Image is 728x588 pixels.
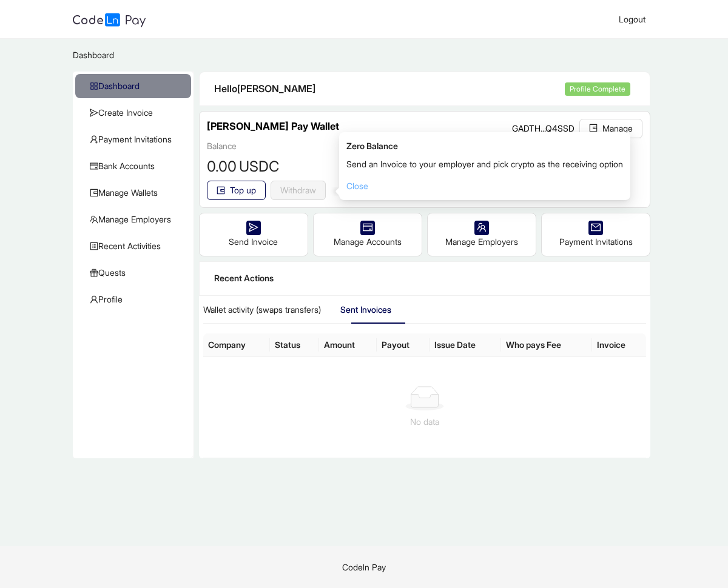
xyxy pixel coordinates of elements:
span: credit-card [90,162,98,170]
th: Company [203,333,270,357]
span: team [90,215,98,224]
span: user-add [90,135,98,144]
img: logo [73,13,146,27]
div: Wallet activity (swaps transfers) [203,303,321,316]
button: walletTop up [207,181,266,200]
a: Close [346,181,368,191]
span: Manage Employers [90,207,181,232]
span: wallet [589,124,598,132]
a: Profile Complete [565,82,635,96]
div: Balance [207,139,279,153]
th: Invoice [592,333,646,357]
div: Manage Accounts [314,213,422,256]
span: Manage [602,122,633,135]
span: [PERSON_NAME] [237,82,315,95]
span: Recent Activities [90,234,181,258]
span: Manage Wallets [90,181,181,205]
div: Recent Actions [214,272,636,285]
div: Manage Employers [428,213,536,256]
div: Zero Balance [346,139,623,153]
div: Send Invoice [200,213,308,256]
span: user [90,295,98,304]
p: No data [218,415,632,429]
th: Issue Date [430,333,501,357]
th: Who pays Fee [501,333,593,357]
span: mail [591,222,601,232]
div: Hello [214,81,565,96]
h3: [PERSON_NAME] Pay Wallet [207,119,339,135]
span: .00 [215,158,237,175]
span: send [90,109,98,117]
span: wallet [90,189,98,197]
span: Quests [90,261,181,285]
span: Create Invoice [90,101,181,125]
span: 0 [207,158,215,175]
th: Status [270,333,320,357]
span: send [249,222,258,232]
th: Payout [377,333,430,357]
span: Bank Accounts [90,154,181,178]
span: Payment Invitations [90,127,181,152]
span: credit-card [363,222,372,232]
span: Dashboard [90,74,181,98]
span: Dashboard [73,50,114,60]
a: walletManage [579,123,642,133]
th: Amount [319,333,376,357]
span: GADTH...Q4SSD [512,123,575,133]
p: Send an Invoice to your employer and pick crypto as the receiving option [346,158,623,171]
span: profile [90,242,98,250]
span: Profile [90,287,181,312]
span: Profile Complete [565,82,630,96]
span: team [477,222,487,232]
span: USDC [239,155,279,178]
button: walletManage [579,119,642,138]
div: Payment Invitations [542,213,650,256]
span: wallet [217,186,225,195]
span: appstore [90,82,98,90]
div: Sent Invoices [340,303,391,316]
span: gift [90,269,98,277]
span: Logout [619,14,645,24]
span: Top up [230,184,256,197]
